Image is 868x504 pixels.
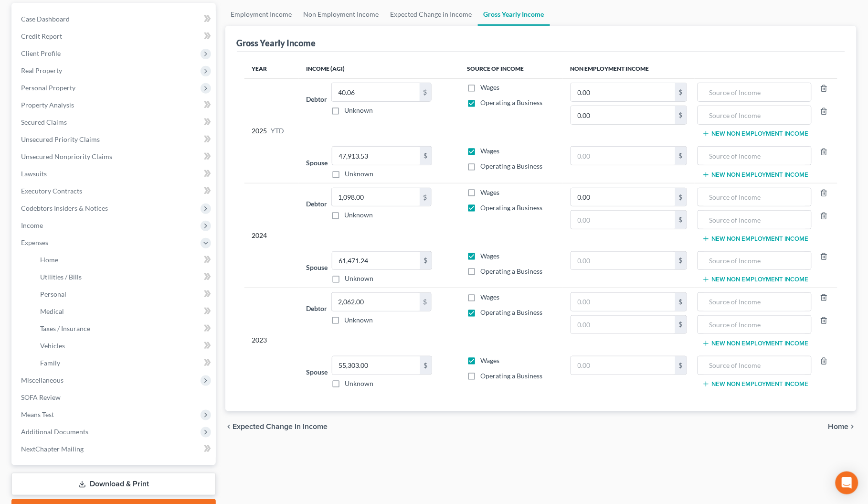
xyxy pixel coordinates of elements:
a: Unsecured Nonpriority Claims [13,148,216,165]
div: $ [675,211,687,229]
label: Spouse [307,367,328,377]
a: Vehicles [32,337,216,354]
a: Case Dashboard [13,11,216,28]
label: Debtor [307,303,328,313]
span: Property Analysis [21,101,74,109]
div: $ [675,106,687,124]
div: $ [675,147,687,165]
a: SOFA Review [13,389,216,406]
span: SOFA Review [21,393,61,401]
span: Operating a Business [480,98,542,107]
span: Additional Documents [21,428,88,436]
span: Expenses [21,238,48,247]
a: Non Employment Income [298,3,385,26]
input: 0.00 [571,188,675,206]
input: Source of Income [703,147,806,165]
input: Source of Income [703,293,806,311]
input: 0.00 [571,293,675,311]
span: Client Profile [21,49,61,57]
span: Means Test [21,410,54,418]
div: 2025 [252,83,291,179]
span: Family [40,359,60,367]
input: Source of Income [703,211,806,229]
input: 0.00 [571,316,675,334]
span: Case Dashboard [21,15,70,23]
span: Wages [480,147,499,155]
a: Family [32,354,216,372]
span: Executory Contracts [21,187,82,195]
label: Unknown [345,379,374,388]
button: chevron_left Expected Change in Income [225,423,328,430]
input: Source of Income [703,316,806,334]
a: Unsecured Priority Claims [13,131,216,148]
input: Source of Income [703,106,806,124]
a: Personal [32,286,216,303]
input: Source of Income [703,356,806,375]
label: Spouse [307,262,328,272]
label: Unknown [345,106,373,115]
button: New Non Employment Income [702,171,809,179]
input: 0.00 [571,83,675,101]
th: Income (AGI) [299,59,460,78]
div: $ [675,83,687,101]
input: 0.00 [332,252,420,270]
span: Home [828,423,849,430]
div: $ [420,83,431,101]
button: New Non Employment Income [702,130,809,138]
span: YTD [271,126,285,136]
span: Secured Claims [21,118,67,126]
div: $ [420,147,432,165]
div: $ [420,188,431,206]
input: 0.00 [332,147,420,165]
span: Taxes / Insurance [40,324,90,332]
div: $ [420,252,432,270]
th: Year [244,59,299,78]
span: Operating a Business [480,204,542,212]
div: $ [675,316,687,334]
span: Income [21,221,43,229]
a: Expected Change in Income [385,3,478,26]
span: Real Property [21,66,62,75]
button: Home chevron_right [828,423,857,430]
i: chevron_left [225,423,233,430]
a: Utilities / Bills [32,268,216,286]
div: $ [420,293,431,311]
div: $ [675,293,687,311]
span: Wages [480,293,499,301]
label: Debtor [307,199,328,209]
div: 2023 [252,292,291,388]
a: NextChapter Mailing [13,440,216,458]
span: Miscellaneous [21,376,64,384]
input: 0.00 [571,356,675,375]
span: Expected Change in Income [233,423,328,430]
th: Source of Income [459,59,563,78]
a: Lawsuits [13,165,216,182]
th: Non Employment Income [563,59,837,78]
a: Executory Contracts [13,182,216,200]
button: New Non Employment Income [702,340,809,347]
label: Unknown [345,210,373,220]
label: Unknown [345,274,374,283]
i: chevron_right [849,423,857,430]
span: Operating a Business [480,308,542,316]
span: Unsecured Nonpriority Claims [21,152,112,161]
div: Gross Yearly Income [237,37,316,49]
span: Home [40,256,58,264]
span: Personal Property [21,84,75,92]
span: Credit Report [21,32,62,40]
input: Source of Income [703,188,806,206]
input: 0.00 [571,106,675,124]
button: New Non Employment Income [702,235,809,243]
a: Credit Report [13,28,216,45]
span: Utilities / Bills [40,273,82,281]
input: 0.00 [571,211,675,229]
a: Download & Print [11,473,216,495]
input: Source of Income [703,252,806,270]
span: Medical [40,307,64,315]
input: 0.00 [332,293,420,311]
span: Wages [480,188,499,196]
label: Unknown [345,315,373,325]
label: Spouse [307,158,328,168]
a: Medical [32,303,216,320]
span: Operating a Business [480,267,542,275]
